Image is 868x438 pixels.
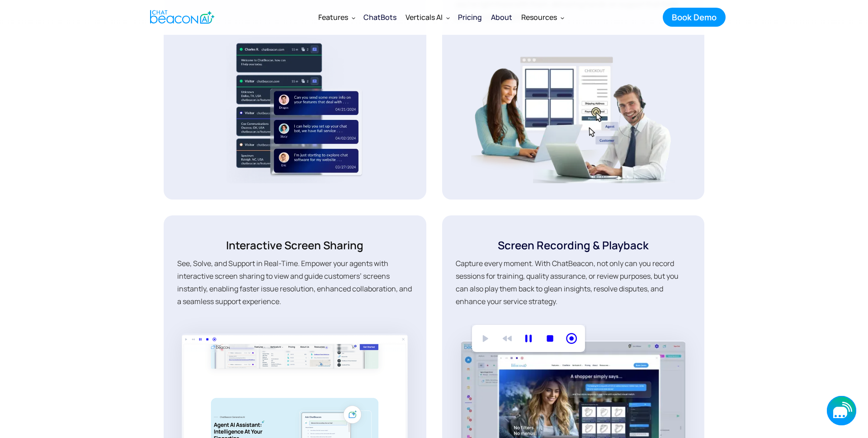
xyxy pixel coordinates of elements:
[352,16,355,19] img: Dropdown
[401,6,453,28] div: Verticals AI
[521,11,557,24] div: Resources
[314,6,359,28] div: Features
[517,6,568,28] div: Resources
[453,5,486,29] a: Pricing
[446,16,450,19] img: Dropdown
[318,11,348,24] div: Features
[458,11,482,24] div: Pricing
[177,238,413,252] div: Interactive Screen Sharing
[363,11,396,24] div: ChatBots
[672,11,717,23] div: Book Demo
[406,11,443,24] div: Verticals AI
[561,16,564,19] img: Dropdown
[491,11,512,24] div: About
[359,5,401,29] a: ChatBots
[456,257,691,333] p: Capture every moment. With ChatBeacon, not only can you record sessions for training, quality ass...
[177,257,413,308] p: See, Solve, and Support in Real-Time. Empower your agents with interactive screen sharing to view...
[456,238,691,252] div: Screen Recording & Playback
[663,8,726,27] a: Book Demo
[142,6,220,28] a: home
[486,5,517,29] a: About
